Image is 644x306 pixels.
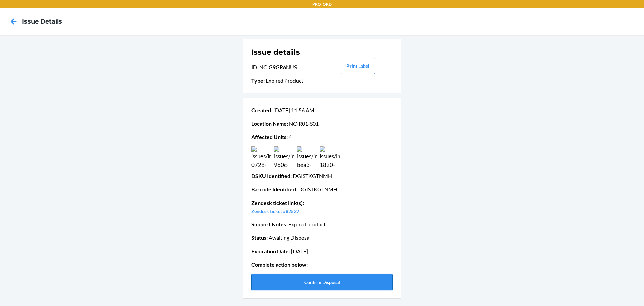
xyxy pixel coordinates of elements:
[251,261,308,268] span: Complete action below :
[251,47,321,58] h1: Issue details
[251,185,393,193] p: DGISTKGTNMH
[251,220,393,228] p: Expired product
[251,146,271,167] img: issues/images/d53a5c3a-0728-49fa-a759-caf677433149.jpg
[251,274,393,290] button: Confirm Disposal
[274,146,294,167] img: issues/images/a79fc0d1-960c-44ea-8831-fbbc9e2975c6.jpg
[251,120,393,128] p: NC-R01-S01
[251,186,297,192] span: Barcode Identified :
[251,234,268,241] span: Status :
[251,107,272,113] span: Created :
[297,146,317,167] img: issues/images/5222d779-bea3-4e30-86f0-7cfd7676048c.jpg
[251,173,292,179] span: DSKU Identified :
[251,172,393,180] p: DGISTKGTNMH
[251,77,265,84] span: Type :
[251,63,321,71] p: NC-G9GR6NUS
[251,120,288,127] span: Location Name :
[251,221,287,227] span: Support Notes :
[251,200,304,206] span: Zendesk ticket link(s) :
[251,64,258,70] span: ID :
[251,247,393,255] p: [DATE]
[251,134,288,140] span: Affected Units :
[251,133,393,141] p: 4
[251,77,321,85] p: Expired Product
[251,234,393,242] p: Awaiting Disposal
[251,106,393,114] p: [DATE] 11:56 AM
[320,146,340,167] img: issues/images/e0be5676-1820-42c3-bf7d-2e620c860dd7.jpg
[251,248,290,254] span: Expiration Date :
[341,58,375,74] button: Print Label
[312,1,332,7] p: PRO_ORD
[22,17,62,26] h4: Issue details
[251,208,299,214] a: Zendesk ticket #82527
